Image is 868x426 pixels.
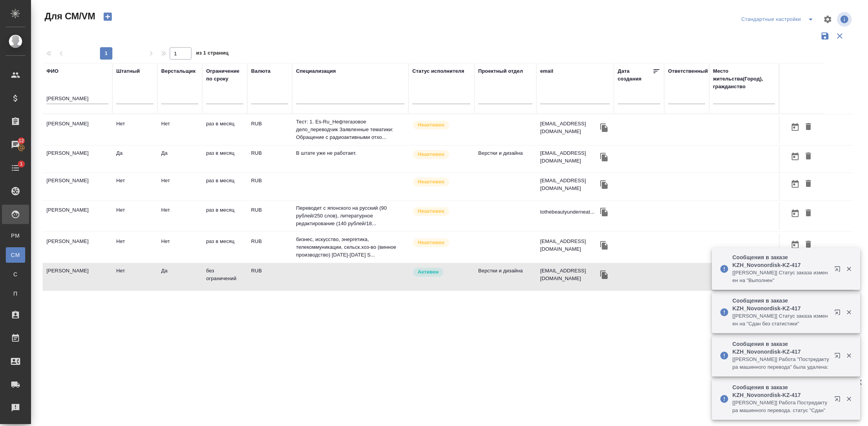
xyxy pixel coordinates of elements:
button: Удалить [802,120,815,134]
td: Нет [157,116,202,143]
button: Удалить [802,206,815,221]
p: tothebeautyunderneat... [540,208,594,216]
button: Скопировать [598,240,610,251]
button: Открыть календарь загрузки [789,206,802,221]
td: раз в месяц [202,145,247,173]
button: Закрыть [841,309,857,316]
td: Верстки и дизайна [474,263,536,290]
td: [PERSON_NAME] [43,202,112,229]
div: Место жительства(Город), гражданство [713,67,775,91]
p: бизнес, искусство, энергетика, телекоммуникации, сельск.хоз-во (винное производство) [DATE]-[DATE... [296,236,405,259]
div: Статус исполнителя [412,67,464,75]
span: П [10,290,21,298]
td: Нет [112,263,157,290]
td: RUB [247,145,292,173]
button: Открыть в новой вкладке [830,391,848,410]
div: Наши пути разошлись: исполнитель с нами не работает [412,120,470,130]
button: Закрыть [841,352,857,359]
button: Открыть в новой вкладке [830,261,848,280]
div: ФИО [46,67,59,75]
button: Удалить [802,149,815,164]
div: Специализация [296,67,336,75]
a: С [6,267,25,282]
a: CM [6,247,25,263]
td: [PERSON_NAME] [43,116,112,143]
td: Нет [112,173,157,200]
div: split button [739,13,818,26]
button: Открыть в новой вкладке [830,305,848,323]
a: П [6,286,25,301]
td: Да [112,145,157,173]
p: Сообщения в заказе KZH_Novonordisk-KZ-417 [732,253,829,269]
span: 1 [15,160,27,168]
td: [PERSON_NAME] [43,145,112,173]
button: Открыть в новой вкладке [830,348,848,366]
button: Сбросить фильтры [832,29,847,43]
td: без ограничений [202,263,247,290]
button: Сохранить фильтры [818,29,832,43]
button: Удалить [802,177,815,191]
div: Наши пути разошлись: исполнитель с нами не работает [412,177,470,187]
button: Открыть календарь загрузки [789,177,802,191]
div: Рядовой исполнитель: назначай с учетом рейтинга [412,267,470,277]
td: раз в месяц [202,234,247,261]
button: Закрыть [841,395,857,402]
td: RUB [247,234,292,261]
td: Нет [112,116,157,143]
p: Сообщения в заказе KZH_Novonordisk-KZ-417 [732,340,829,356]
td: Нет [112,234,157,261]
div: Ограничение по сроку [206,67,243,83]
span: С [10,270,21,278]
span: PM [10,232,21,240]
a: 12 [2,135,29,154]
td: раз в месяц [202,173,247,200]
p: Переводит с японского на русский (90 рублей/250 слов), литературное редактирование (140 рублей/18... [296,204,405,228]
td: Да [157,263,202,290]
p: Неактивен [418,239,444,246]
p: Неактивен [418,151,444,158]
span: Настроить таблицу [818,10,837,29]
td: Да [157,145,202,173]
p: Сообщения в заказе KZH_Novonordisk-KZ-417 [732,383,829,399]
button: Скопировать [598,269,610,281]
button: Скопировать [598,122,610,133]
p: В штате уже не работает. [296,149,405,157]
p: Тест: 1. Es-Ru_Нефтегазовое дело_переводчик Заявленные тематики: Обращение с радиоактивными отхо... [296,118,405,141]
td: RUB [247,116,292,143]
td: Верстки и дизайна [474,145,536,173]
span: CM [10,251,21,259]
p: Неактивен [418,207,444,215]
div: Наши пути разошлись: исполнитель с нами не работает [412,149,470,160]
p: [[PERSON_NAME]] Статус заказа изменен на "Выполнен" [732,269,829,284]
p: [EMAIL_ADDRESS][DOMAIN_NAME] [540,149,598,165]
button: Скопировать [598,179,610,190]
a: PM [6,228,25,243]
td: [PERSON_NAME] [43,263,112,290]
td: [PERSON_NAME] [43,173,112,200]
p: [[PERSON_NAME]] Работа "Постредактура машинного перевода" была удалена: [732,356,829,371]
button: Скопировать [598,151,610,163]
div: email [540,67,553,75]
td: Нет [157,234,202,261]
div: Наши пути разошлись: исполнитель с нами не работает [412,238,470,248]
span: 12 [14,137,29,145]
div: Верстальщик [161,67,196,75]
button: Открыть календарь загрузки [789,149,802,164]
p: [[PERSON_NAME]] Статус заказа изменен на "Сдан без статистики" [732,312,829,328]
p: [EMAIL_ADDRESS][DOMAIN_NAME] [540,177,598,192]
div: Наши пути разошлись: исполнитель с нами не работает [412,206,470,217]
td: RUB [247,202,292,229]
div: Дата создания [618,67,653,83]
p: [EMAIL_ADDRESS][DOMAIN_NAME] [540,267,598,282]
td: RUB [247,263,292,290]
p: Активен [418,268,439,276]
button: Удалить [802,238,815,252]
div: Проектный отдел [478,67,523,75]
p: [EMAIL_ADDRESS][DOMAIN_NAME] [540,238,598,253]
button: Закрыть [841,265,857,272]
button: Создать [98,10,117,23]
p: Неактивен [418,178,444,186]
td: раз в месяц [202,116,247,143]
a: 1 [2,158,29,178]
td: Нет [157,173,202,200]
